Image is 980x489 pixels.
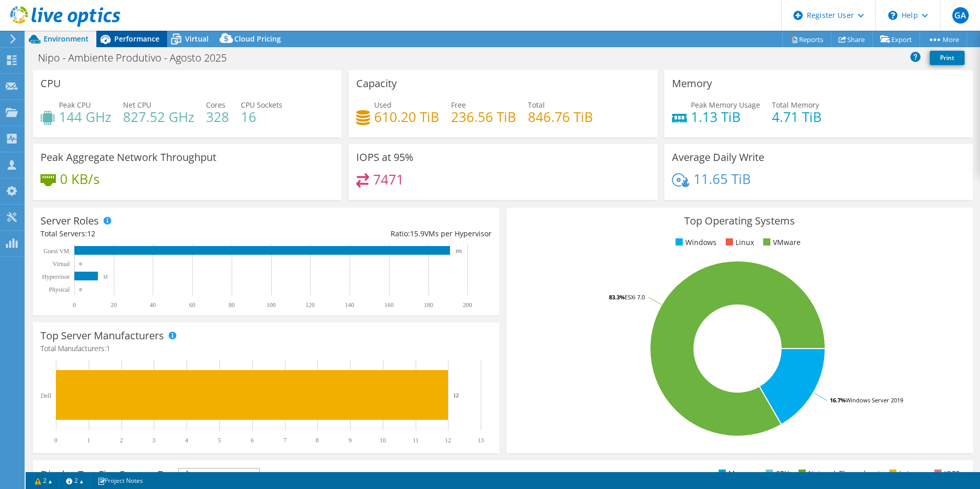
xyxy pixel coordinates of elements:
[267,301,276,309] text: 100
[609,293,625,301] tspan: 83.3%
[79,287,82,292] text: 0
[716,468,757,479] li: Memory
[920,31,967,47] a: More
[111,301,117,309] text: 20
[872,31,920,47] a: Export
[831,31,873,47] a: Share
[356,78,397,89] h3: Capacity
[463,301,472,309] text: 200
[380,437,386,444] text: 10
[49,286,70,293] text: Physical
[478,437,484,444] text: 13
[40,228,266,239] div: Total Servers:
[179,468,259,481] span: IOPS
[40,392,51,399] text: Dell
[90,474,150,487] a: Project Notes
[150,301,156,309] text: 40
[73,301,76,309] text: 0
[59,474,91,487] a: 2
[40,343,492,354] h4: Total Manufacturers:
[952,7,969,24] span: GA
[451,111,516,123] h4: 236.56 TiB
[152,437,155,444] text: 3
[44,34,89,44] span: Environment
[356,152,414,163] h3: IOPS at 95%
[930,51,965,65] a: Print
[28,474,59,487] a: 2
[40,330,164,341] h3: Top Server Manufacturers
[413,437,419,444] text: 11
[206,100,226,110] span: Cores
[374,111,439,123] h4: 610.20 TiB
[782,31,831,47] a: Reports
[103,274,108,279] text: 12
[305,301,315,309] text: 120
[206,111,229,123] h4: 328
[54,437,57,444] text: 0
[40,152,216,163] h3: Peak Aggregate Network Throughput
[846,396,903,404] tspan: Windows Server 2019
[528,111,593,123] h4: 846.76 TiB
[87,229,95,238] span: 12
[528,100,545,110] span: Total
[40,215,99,227] h3: Server Roles
[374,100,392,110] span: Used
[114,34,159,44] span: Performance
[189,301,195,309] text: 60
[241,100,282,110] span: CPU Sockets
[830,396,846,404] tspan: 16.7%
[772,111,822,123] h4: 4.71 TiB
[60,173,99,185] h4: 0 KB/s
[316,437,319,444] text: 8
[33,52,242,64] h1: Nipo - Ambiente Produtivo - Agosto 2025
[185,34,209,44] span: Virtual
[123,100,151,110] span: Net CPU
[283,437,287,444] text: 7
[445,437,451,444] text: 12
[59,100,91,110] span: Peak CPU
[723,237,754,248] li: Linux
[887,468,925,479] li: Latency
[625,293,645,301] tspan: ESXi 7.0
[87,437,90,444] text: 1
[251,437,254,444] text: 6
[451,100,466,110] span: Free
[453,392,459,398] text: 12
[772,100,819,110] span: Total Memory
[218,437,221,444] text: 5
[234,34,281,44] span: Cloud Pricing
[241,111,282,123] h4: 16
[796,468,880,479] li: Network Throughput
[763,468,789,479] li: CPU
[106,343,110,353] span: 1
[932,468,960,479] li: IOPS
[42,273,70,280] text: Hypervisor
[455,249,462,254] text: 191
[120,437,123,444] text: 2
[59,111,111,123] h4: 144 GHz
[672,152,764,163] h3: Average Daily Write
[185,437,188,444] text: 4
[79,261,82,267] text: 0
[229,301,235,309] text: 80
[40,78,61,89] h3: CPU
[44,248,69,255] text: Guest VM
[123,111,194,123] h4: 827.52 GHz
[691,111,760,123] h4: 1.13 TiB
[761,237,801,248] li: VMware
[673,237,717,248] li: Windows
[691,100,760,110] span: Peak Memory Usage
[693,173,751,185] h4: 11.65 TiB
[349,437,352,444] text: 9
[410,229,424,238] span: 15.9
[345,301,354,309] text: 140
[514,215,965,227] h3: Top Operating Systems
[672,78,712,89] h3: Memory
[266,228,492,239] div: Ratio: VMs per Hypervisor
[424,301,433,309] text: 180
[888,11,897,20] svg: \n
[373,174,404,185] h4: 7471
[53,260,70,268] text: Virtual
[384,301,394,309] text: 160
